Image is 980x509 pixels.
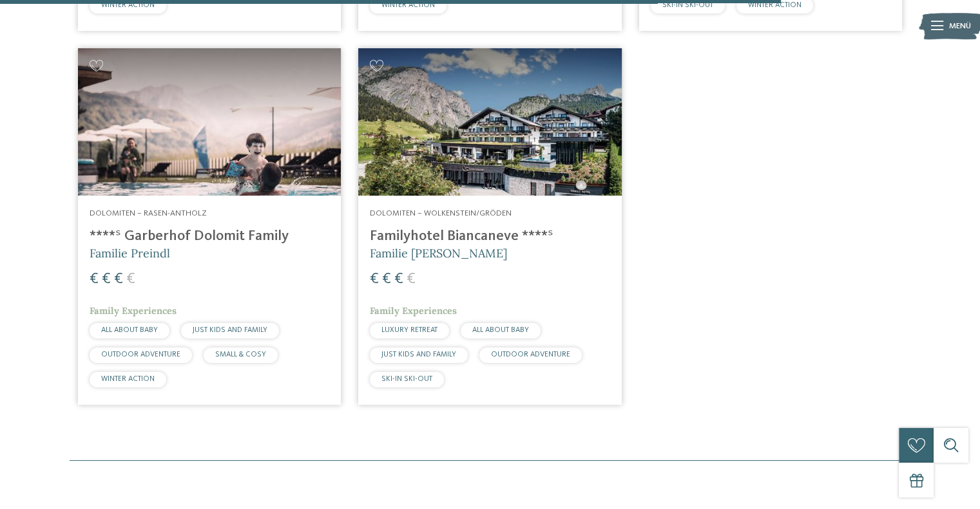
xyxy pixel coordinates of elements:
span: LUXURY RETREAT [381,326,437,334]
span: JUST KIDS AND FAMILY [381,351,456,358]
span: WINTER ACTION [748,1,802,9]
span: WINTER ACTION [101,1,155,9]
span: Familie Preindl [90,246,170,261]
span: Family Experiences [370,305,457,317]
span: € [102,272,111,287]
a: Familienhotels gesucht? Hier findet ihr die besten! Dolomiten – Rasen-Antholz ****ˢ Garberhof Dol... [78,48,341,405]
h4: Familyhotel Biancaneve ****ˢ [370,228,610,245]
span: WINTER ACTION [381,1,435,9]
span: € [126,272,135,287]
img: Familienhotels gesucht? Hier findet ihr die besten! [358,48,621,196]
span: Dolomiten – Rasen-Antholz [90,209,207,217]
span: SMALL & COSY [215,351,266,358]
span: € [382,272,391,287]
span: JUST KIDS AND FAMILY [193,326,267,334]
span: WINTER ACTION [101,375,155,383]
span: ALL ABOUT BABY [101,326,158,334]
span: Dolomiten – Wolkenstein/Gröden [370,209,512,217]
h4: ****ˢ Garberhof Dolomit Family [90,228,329,245]
span: OUTDOOR ADVENTURE [101,351,180,358]
img: Familienhotels gesucht? Hier findet ihr die besten! [78,48,341,196]
span: Familie [PERSON_NAME] [370,246,507,261]
span: ALL ABOUT BABY [472,326,529,334]
span: OUTDOOR ADVENTURE [491,351,570,358]
span: € [370,272,379,287]
span: Family Experiences [90,305,177,317]
span: SKI-IN SKI-OUT [381,375,432,383]
span: SKI-IN SKI-OUT [662,1,713,9]
span: € [114,272,123,287]
span: € [407,272,416,287]
span: € [90,272,99,287]
a: Familienhotels gesucht? Hier findet ihr die besten! Dolomiten – Wolkenstein/Gröden Familyhotel Bi... [358,48,621,405]
span: € [394,272,403,287]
